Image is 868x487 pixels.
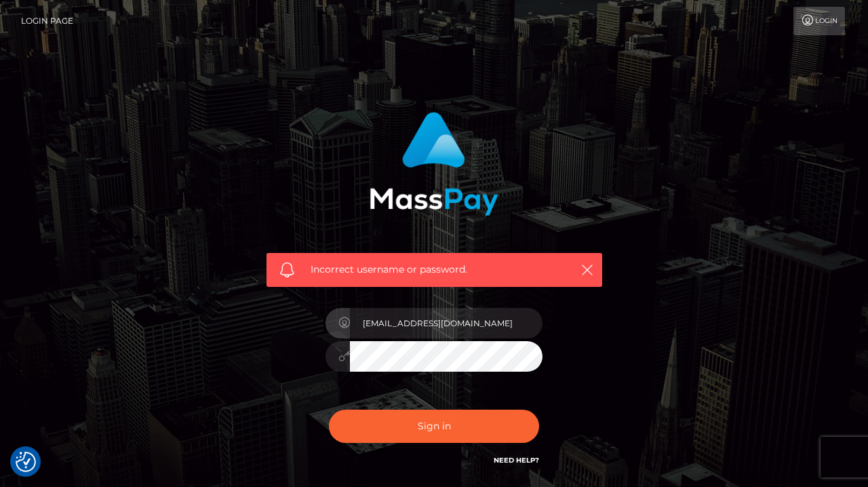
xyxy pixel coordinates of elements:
[793,7,845,35] a: Login
[350,308,542,338] input: Username...
[329,410,539,443] button: Sign in
[494,456,539,465] a: Need Help?
[311,262,558,277] span: Incorrect username or password.
[16,452,36,472] button: Consent Preferences
[370,112,498,216] img: MassPay Login
[21,7,73,35] a: Login Page
[16,452,36,472] img: Revisit consent button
